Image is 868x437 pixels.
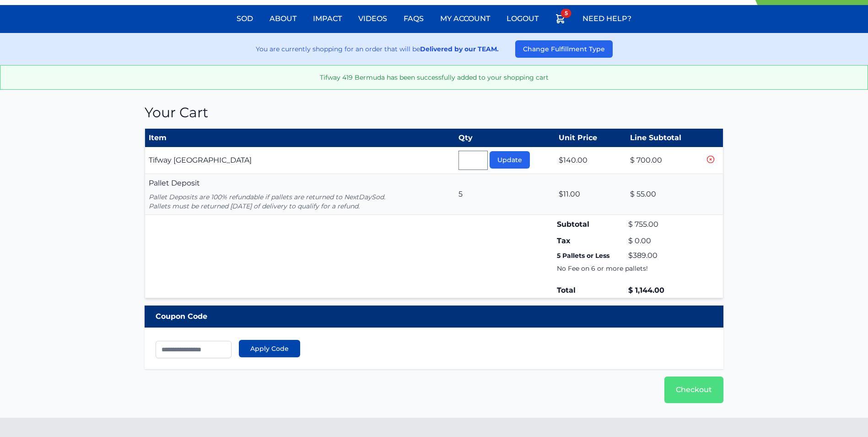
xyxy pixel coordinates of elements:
[353,8,393,30] a: Videos
[264,8,302,30] a: About
[557,264,699,273] p: No Fee on 6 or more pallets!
[149,192,451,211] p: Pallet Deposits are 100% refundable if pallets are returned to NextDaySod. Pallets must be return...
[626,174,701,215] td: $ 55.00
[435,8,496,30] a: My Account
[550,8,571,33] a: 5
[490,151,530,169] button: Update
[145,129,455,147] th: Item
[145,147,455,174] td: Tifway [GEOGRAPHIC_DATA]
[626,283,701,298] td: $ 1,144.00
[626,248,701,263] td: $389.00
[555,174,626,215] td: $11.00
[501,8,544,30] a: Logout
[555,147,626,174] td: $140.00
[555,234,626,248] td: Tax
[145,306,723,328] div: Coupon Code
[626,215,701,234] td: $ 755.00
[626,234,701,248] td: $ 0.00
[307,8,347,30] a: Impact
[555,129,626,147] th: Unit Price
[8,73,860,82] p: Tifway 419 Bermuda has been successfully added to your shopping cart
[626,147,701,174] td: $ 700.00
[555,248,626,263] td: 5 Pallets or Less
[398,8,429,30] a: FAQs
[420,45,499,53] strong: Delivered by our TEAM.
[555,215,626,234] td: Subtotal
[455,129,555,147] th: Qty
[555,283,626,298] td: Total
[250,344,289,353] span: Apply Code
[626,129,701,147] th: Line Subtotal
[239,340,300,357] button: Apply Code
[145,174,455,215] td: Pallet Deposit
[561,9,571,18] span: 5
[577,8,637,30] a: Need Help?
[664,377,723,403] a: Checkout
[515,40,613,58] button: Change Fulfillment Type
[145,104,723,121] h1: Your Cart
[455,174,555,215] td: 5
[231,8,259,30] a: Sod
